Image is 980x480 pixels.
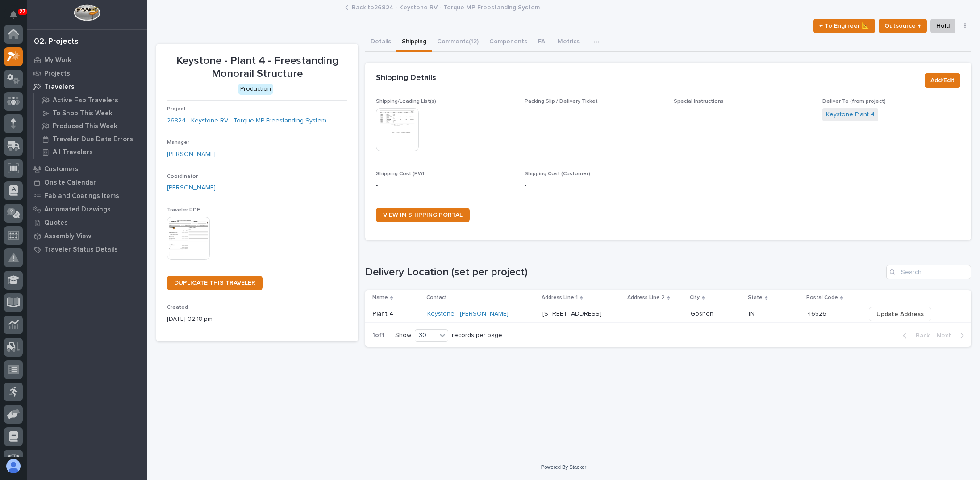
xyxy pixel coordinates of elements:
p: Traveler Due Date Errors [53,135,133,143]
a: Quotes [27,216,147,229]
span: Add/Edit [930,75,955,86]
span: Traveler PDF [167,207,200,213]
button: Next [933,332,971,340]
h1: Delivery Location (set per project) [365,266,883,279]
a: Traveler Status Details [27,243,147,256]
div: Notifications27 [11,11,23,25]
button: Notifications [4,5,23,24]
a: Fab and Coatings Items [27,189,147,202]
button: Update Address [869,307,931,321]
p: IN [749,308,756,318]
p: - [674,114,812,124]
p: Automated Drawings [44,206,111,214]
a: Powered By Stacker [541,464,586,470]
p: Travelers [44,83,75,91]
a: Produced This Week [34,120,147,132]
span: Special Instructions [674,99,724,104]
p: [DATE] 02:18 pm [167,315,347,324]
p: Onsite Calendar [44,179,96,187]
p: [STREET_ADDRESS] [542,308,603,318]
p: Goshen [691,308,715,318]
a: Active Fab Travelers [34,94,147,106]
a: Automated Drawings [27,202,147,216]
p: - [525,108,663,118]
button: Metrics [552,33,585,52]
span: Created [167,305,188,310]
h2: Shipping Details [376,73,436,83]
p: Quotes [44,219,68,227]
p: All Travelers [53,148,93,156]
button: ← To Engineer 📐 [813,19,875,33]
p: Fab and Coatings Items [44,192,119,200]
p: City [690,293,700,303]
a: To Shop This Week [34,107,147,119]
p: Address Line 1 [542,293,578,303]
input: Search [886,265,971,279]
img: Workspace Logo [74,4,100,21]
button: users-avatar [4,457,23,476]
a: All Travelers [34,146,147,158]
p: My Work [44,56,71,64]
div: 02. Projects [34,37,79,47]
button: Outsource ↑ [879,19,927,33]
p: Produced This Week [53,122,117,131]
a: Back to26824 - Keystone RV - Torque MP Freestanding System [352,2,540,12]
a: Traveler Due Date Errors [34,133,147,145]
button: Details [365,33,396,52]
button: FAI [533,33,552,52]
p: Address Line 2 [627,293,665,303]
p: Projects [44,70,70,78]
a: Travelers [27,80,147,93]
a: Onsite Calendar [27,176,147,189]
tr: Plant 4Plant 4 Keystone - [PERSON_NAME] [STREET_ADDRESS][STREET_ADDRESS] -- GoshenGoshen ININ 465... [365,306,971,322]
p: Plant 4 [372,308,395,318]
button: Comments (12) [432,33,484,52]
span: Update Address [876,309,924,320]
span: Shipping Cost (PWI) [376,171,426,177]
span: Hold [936,21,950,31]
span: Manager [167,140,189,145]
span: Back [910,332,930,340]
div: 30 [415,331,437,340]
span: Coordinator [167,174,198,179]
p: Customers [44,165,79,173]
a: 26824 - Keystone RV - Torque MP Freestanding System [167,116,326,126]
a: VIEW IN SHIPPING PORTAL [376,208,470,222]
p: Contact [426,293,447,303]
span: Shipping Cost (Customer) [525,171,590,177]
p: 27 [20,8,25,15]
a: Keystone - [PERSON_NAME] [427,310,509,318]
a: [PERSON_NAME] [167,150,216,159]
a: Keystone Plant 4 [826,110,875,119]
p: 1 of 1 [365,324,392,346]
a: My Work [27,53,147,67]
span: Next [937,332,956,340]
p: 46526 [807,308,828,318]
p: - [376,181,514,190]
button: Hold [930,19,955,33]
span: Outsource ↑ [884,21,921,31]
span: DUPLICATE THIS TRAVELER [174,280,255,286]
p: Active Fab Travelers [53,97,118,105]
span: Packing Slip / Delivery Ticket [525,99,598,104]
button: Back [896,332,933,340]
span: Shipping/Loading List(s) [376,99,436,104]
a: Projects [27,67,147,80]
span: Project [167,106,186,112]
a: DUPLICATE THIS TRAVELER [167,276,263,290]
p: To Shop This Week [53,109,113,118]
p: records per page [452,332,502,339]
span: Deliver To (from project) [822,99,886,104]
p: Name [372,293,388,303]
a: Customers [27,162,147,176]
p: - [525,181,663,190]
p: Traveler Status Details [44,246,118,254]
a: Assembly View [27,229,147,243]
div: Production [238,84,273,95]
button: Components [484,33,533,52]
p: Postal Code [806,293,838,303]
button: Add/Edit [925,73,960,88]
a: [PERSON_NAME] [167,183,216,193]
p: - [628,308,632,318]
